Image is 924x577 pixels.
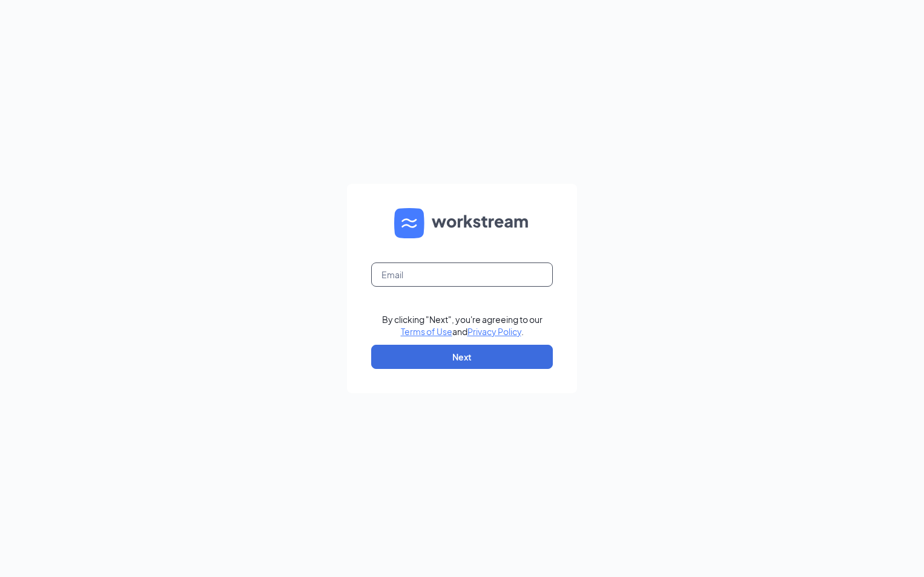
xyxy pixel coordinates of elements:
button: Next [371,345,553,369]
a: Terms of Use [401,326,452,337]
a: Privacy Policy [467,326,521,337]
img: WS logo and Workstream text [394,208,530,238]
input: Email [371,262,553,287]
div: By clicking "Next", you're agreeing to our and . [382,313,543,337]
